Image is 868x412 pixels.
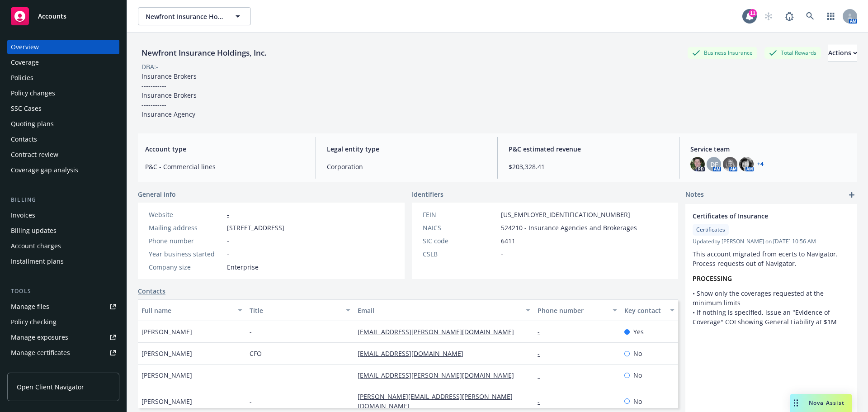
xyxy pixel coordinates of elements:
[7,71,119,85] a: Policies
[501,236,515,246] span: 6411
[509,162,668,171] span: $203,328.41
[11,101,42,116] div: SSC Cases
[250,397,252,406] span: -
[11,330,68,345] div: Manage exposures
[7,330,119,345] a: Manage exposures
[633,370,642,380] span: No
[757,161,764,167] a: +4
[710,160,718,169] span: DF
[693,249,850,268] p: This account migrated from ecerts to Navigator. Process requests out of Navigator.
[250,370,252,380] span: -
[7,117,119,131] a: Quoting plans
[688,47,757,58] div: Business Insurance
[693,211,826,221] span: Certificates of Insurance
[423,249,497,259] div: CSLB
[624,306,665,315] div: Key contact
[7,163,119,177] a: Coverage gap analysis
[11,254,64,269] div: Installment plans
[423,236,497,246] div: SIC code
[739,157,754,171] img: photo
[138,299,246,321] button: Full name
[11,163,78,177] div: Coverage gap analysis
[246,299,354,321] button: Title
[696,226,725,234] span: Certificates
[690,157,705,171] img: photo
[809,399,844,407] span: Nova Assist
[149,210,223,219] div: Website
[11,299,49,314] div: Manage files
[11,71,33,85] div: Policies
[358,392,513,410] a: [PERSON_NAME][EMAIL_ADDRESS][PERSON_NAME][DOMAIN_NAME]
[358,371,521,379] a: [EMAIL_ADDRESS][PERSON_NAME][DOMAIN_NAME]
[538,371,547,379] a: -
[354,299,534,321] button: Email
[846,189,857,200] a: add
[423,223,497,232] div: NAICS
[621,299,678,321] button: Key contact
[11,117,54,131] div: Quoting plans
[142,370,192,380] span: [PERSON_NAME]
[149,236,223,246] div: Phone number
[7,346,119,360] a: Manage certificates
[822,7,840,25] a: Switch app
[7,195,119,204] div: Billing
[790,394,802,412] div: Drag to move
[227,262,259,272] span: Enterprise
[685,204,857,334] div: Certificates of InsuranceCertificatesUpdatedby [PERSON_NAME] on [DATE] 10:56 AMThis account migra...
[142,327,192,336] span: [PERSON_NAME]
[250,327,252,336] span: -
[764,47,821,58] div: Total Rewards
[149,249,223,259] div: Year business started
[7,40,119,54] a: Overview
[11,86,55,100] div: Policy changes
[149,262,223,272] div: Company size
[11,361,57,375] div: Manage claims
[538,349,547,358] a: -
[327,144,486,154] span: Legal entity type
[11,40,39,54] div: Overview
[633,349,642,358] span: No
[693,289,850,327] p: • Show only the coverages requested at the minimum limits • If nothing is specified, issue an "Ev...
[358,306,520,315] div: Email
[138,47,270,59] div: Newfront Insurance Holdings, Inc.
[7,147,119,162] a: Contract review
[801,7,819,25] a: Search
[7,361,119,375] a: Manage claims
[7,4,119,29] a: Accounts
[828,44,857,62] button: Actions
[227,210,229,219] a: -
[358,349,471,358] a: [EMAIL_ADDRESS][DOMAIN_NAME]
[11,346,70,360] div: Manage certificates
[11,55,39,70] div: Coverage
[145,144,305,154] span: Account type
[7,101,119,116] a: SSC Cases
[227,236,229,246] span: -
[759,7,778,25] a: Start snowing
[633,397,642,406] span: No
[685,189,704,200] span: Notes
[7,254,119,269] a: Installment plans
[11,147,58,162] div: Contract review
[423,210,497,219] div: FEIN
[11,239,61,253] div: Account charges
[250,306,340,315] div: Title
[509,144,668,154] span: P&C estimated revenue
[538,397,547,406] a: -
[501,210,630,219] span: [US_EMPLOYER_IDENTIFICATION_NUMBER]
[142,349,192,358] span: [PERSON_NAME]
[11,208,35,223] div: Invoices
[142,62,158,71] div: DBA: -
[780,7,798,25] a: Report a Bug
[145,162,305,171] span: P&C - Commercial lines
[250,349,262,358] span: CFO
[138,286,165,296] a: Contacts
[149,223,223,232] div: Mailing address
[142,397,192,406] span: [PERSON_NAME]
[7,208,119,223] a: Invoices
[138,189,176,199] span: General info
[7,86,119,100] a: Policy changes
[11,315,57,329] div: Policy checking
[7,315,119,329] a: Policy checking
[501,223,637,232] span: 524210 - Insurance Agencies and Brokerages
